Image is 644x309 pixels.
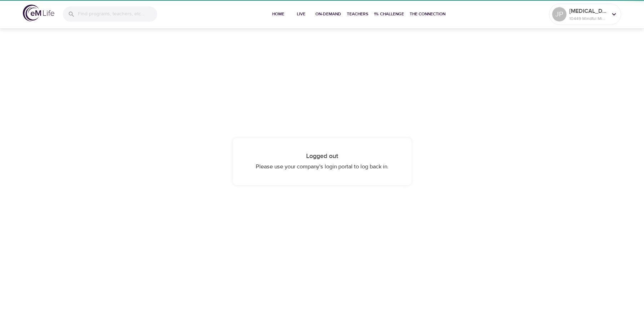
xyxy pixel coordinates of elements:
span: Live [293,10,310,18]
span: On-Demand [315,10,341,18]
span: Home [270,10,287,18]
h4: Logged out [247,152,397,160]
span: Teachers [347,10,368,18]
span: The Connection [410,10,445,18]
img: logo [23,5,54,21]
span: Please use your company's login portal to log back in. [256,163,389,170]
div: JP [552,7,566,21]
span: 1% Challenge [374,10,404,18]
input: Find programs, teachers, etc... [78,6,157,22]
p: [MEDICAL_DATA] [569,7,607,15]
p: 10449 Mindful Minutes [569,15,607,22]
